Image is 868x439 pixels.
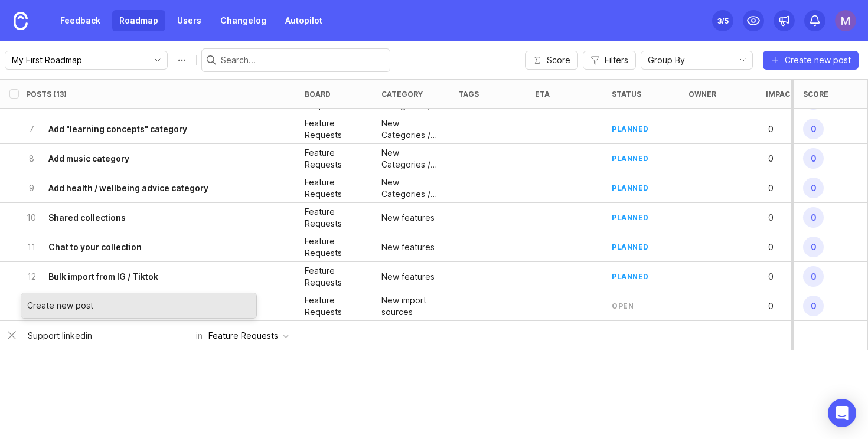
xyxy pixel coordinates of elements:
[688,90,716,99] div: owner
[717,12,729,29] div: 3 /5
[26,212,37,224] p: 10
[53,10,107,31] a: Feedback
[28,329,189,342] input: Add post by title…
[26,203,262,232] button: 10Shared collections
[803,178,824,198] span: 0
[381,90,423,99] div: category
[612,242,649,252] div: planned
[583,51,636,70] button: Filters
[221,54,385,67] input: Search...
[612,90,641,99] div: status
[766,90,795,99] div: Impact
[26,90,67,99] div: Posts (13)
[26,271,37,283] p: 12
[381,212,435,224] p: New features
[26,262,262,291] button: 12Bulk import from IG / Tiktok
[305,90,331,99] div: board
[170,10,208,31] a: Users
[196,325,295,347] div: in
[26,123,37,135] p: 7
[803,148,824,169] span: 0
[48,153,129,165] h6: Add music category
[112,10,165,31] a: Roadmap
[305,206,363,230] p: Feature Requests
[535,90,550,99] div: eta
[305,265,363,289] p: Feature Requests
[803,296,824,316] span: 0
[26,114,262,143] button: 7Add "learning concepts" category
[547,54,570,66] span: Score
[605,54,628,66] span: Filters
[381,241,435,253] p: New features
[26,182,37,194] p: 9
[26,153,37,165] p: 8
[5,51,168,70] div: toggle menu
[381,294,439,318] p: New import sources
[803,237,824,257] span: 0
[213,10,273,31] a: Changelog
[305,294,363,318] p: Feature Requests
[172,51,191,70] button: Roadmap options
[766,239,802,255] p: 0
[381,117,439,141] p: New Categories / Extracts
[305,235,363,259] p: Feature Requests
[26,173,262,202] button: 9Add health / wellbeing advice category
[12,54,142,67] input: My First Roadmap
[641,51,753,70] div: toggle menu
[525,51,578,70] button: Score
[48,271,158,283] h6: Bulk import from IG / Tiktok
[48,182,208,194] h6: Add health / wellbeing advice category
[803,207,824,228] span: 0
[48,123,187,135] h6: Add "learning concepts" category
[766,121,802,137] p: 0
[785,54,851,66] span: Create new post
[305,147,363,171] p: Feature Requests
[612,301,634,311] div: open
[828,399,856,427] div: Open Intercom Messenger
[305,176,363,200] p: Feature Requests
[712,10,733,31] button: 3/5
[766,268,802,285] p: 0
[803,266,824,287] span: 0
[766,150,802,167] p: 0
[766,209,802,226] p: 0
[48,212,126,224] h6: Shared collections
[305,117,363,141] p: Feature Requests
[612,183,649,193] div: planned
[733,55,752,65] svg: toggle icon
[612,124,649,134] div: planned
[458,90,479,99] div: tags
[766,180,802,196] p: 0
[381,176,439,200] p: New Categories / Extracts
[763,51,859,70] button: Create new post
[612,153,649,163] div: planned
[648,54,685,67] span: Group By
[381,271,435,283] p: New features
[26,241,37,253] p: 11
[835,10,856,31] img: Karolina Michalczewska
[766,298,802,314] p: 0
[14,12,28,30] img: Canny Home
[612,212,649,222] div: planned
[26,232,262,261] button: 11Chat to your collection
[612,271,649,281] div: planned
[278,10,329,31] a: Autopilot
[21,293,256,318] div: Create new post
[381,147,439,171] p: New Categories / Extracts
[803,90,828,99] div: Score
